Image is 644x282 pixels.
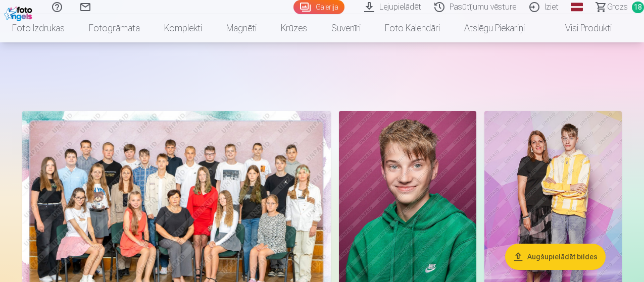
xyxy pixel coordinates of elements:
[452,14,537,42] a: Atslēgu piekariņi
[77,14,152,42] a: Fotogrāmata
[373,14,452,42] a: Foto kalendāri
[505,244,606,270] button: Augšupielādēt bildes
[269,14,319,42] a: Krūzes
[632,2,644,13] span: 18
[4,4,35,21] img: /fa1
[319,14,373,42] a: Suvenīri
[152,14,214,42] a: Komplekti
[607,1,628,13] span: Grozs
[537,14,624,42] a: Visi produkti
[214,14,269,42] a: Magnēti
